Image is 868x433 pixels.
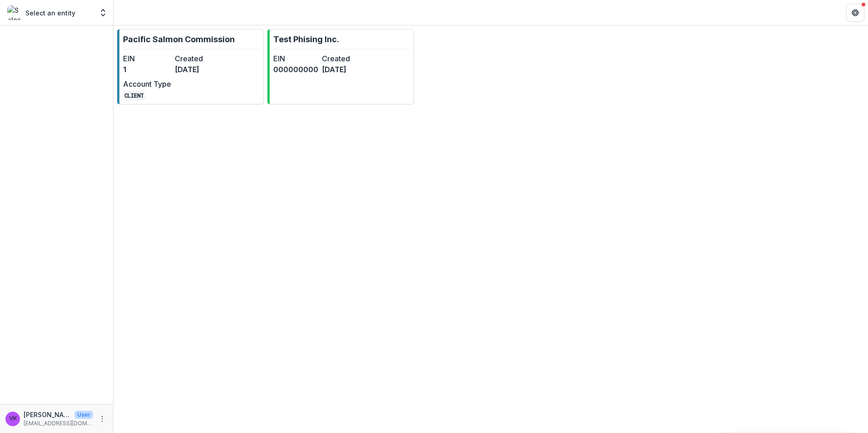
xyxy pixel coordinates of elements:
code: CLIENT [123,91,145,100]
button: Open entity switcher [97,4,109,22]
dd: [DATE] [175,64,223,75]
p: Select an entity [25,8,75,18]
p: [EMAIL_ADDRESS][DOMAIN_NAME] [24,419,93,428]
dt: Account Type [123,79,171,89]
div: Victor Keong [9,416,17,422]
dt: EIN [273,53,318,64]
a: Pacific Salmon CommissionEIN1Created[DATE]Account TypeCLIENT [117,29,264,104]
button: More [97,413,108,424]
p: [PERSON_NAME] [24,410,71,419]
p: Test Phising Inc. [273,33,339,45]
dt: Created [175,53,223,64]
dd: 1 [123,64,171,75]
dt: Created [322,53,367,64]
dt: EIN [123,53,171,64]
p: Pacific Salmon Commission [123,33,235,45]
p: User [74,411,93,419]
img: Select an entity [7,5,22,20]
button: Get Help [846,4,864,22]
dd: [DATE] [322,64,367,75]
a: Test Phising Inc.EIN000000000Created[DATE] [267,29,414,104]
dd: 000000000 [273,64,318,75]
